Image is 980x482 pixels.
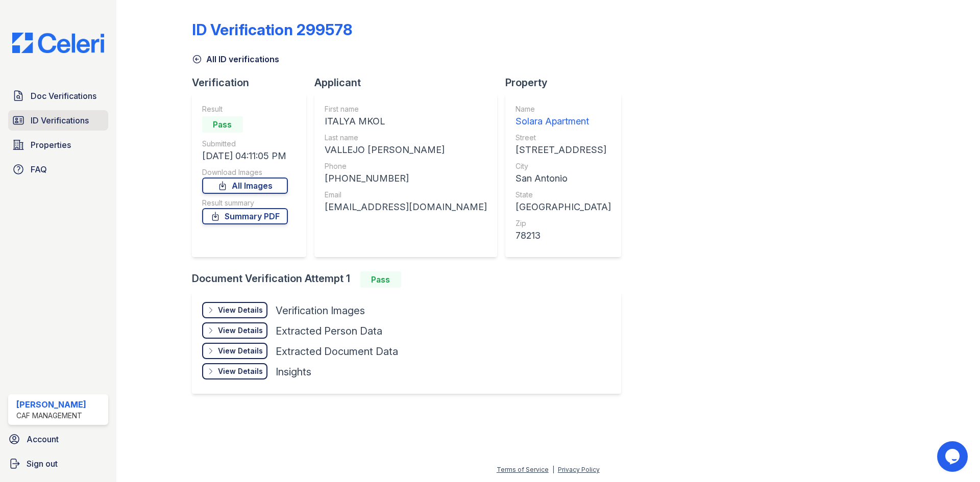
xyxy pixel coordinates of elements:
div: Solara Apartment [516,114,611,129]
img: CE_Logo_Blue-a8612792a0a2168367f1c8372b55b34899dd931a85d93a1a3d3e32e68fde9ad4.png [4,33,112,53]
span: ID Verifications [31,114,89,126]
a: ID Verifications [8,110,108,131]
div: View Details [218,366,263,376]
a: Name Solara Apartment [516,104,611,129]
div: Pass [202,116,243,133]
div: [PERSON_NAME] [16,398,86,411]
div: [DATE] 04:11:05 PM [202,149,288,163]
div: [PHONE_NUMBER] [325,171,487,186]
a: All Images [202,177,288,194]
div: Applicant [314,75,505,90]
div: San Antonio [516,171,611,186]
div: Insights [276,365,311,379]
div: Extracted Document Data [276,344,398,359]
div: VALLEJO [PERSON_NAME] [325,143,487,157]
div: ITALYA MKOL [325,114,487,129]
div: City [516,161,611,171]
span: Doc Verifications [31,90,96,102]
a: All ID verifications [192,53,279,65]
div: Phone [325,161,487,171]
div: Extracted Person Data [276,324,382,338]
span: Account [27,433,59,445]
div: Download Images [202,167,288,177]
a: Account [4,429,112,449]
div: ID Verification 299578 [192,20,352,39]
div: Street [516,133,611,143]
a: FAQ [8,159,108,180]
div: Last name [325,133,487,143]
span: Sign out [27,458,58,470]
div: [EMAIL_ADDRESS][DOMAIN_NAME] [325,200,487,214]
a: Terms of Service [497,466,549,473]
div: Verification Images [276,303,365,318]
div: | [552,466,554,473]
div: Zip [516,218,611,229]
div: Result [202,104,288,114]
div: State [516,190,611,200]
div: Result summary [202,198,288,208]
div: Verification [192,75,314,90]
div: Pass [360,271,401,288]
span: FAQ [31,163,47,175]
div: [GEOGRAPHIC_DATA] [516,200,611,214]
div: Document Verification Attempt 1 [192,271,629,288]
div: View Details [218,305,263,315]
div: Submitted [202,139,288,149]
div: [STREET_ADDRESS] [516,143,611,157]
div: CAF Management [16,411,86,421]
span: Properties [31,139,71,151]
div: View Details [218,346,263,356]
a: Summary PDF [202,208,288,224]
div: Name [516,104,611,114]
a: Doc Verifications [8,86,108,106]
a: Sign out [4,453,112,474]
div: Email [325,190,487,200]
div: Property [505,75,629,90]
a: Privacy Policy [558,466,600,473]
div: View Details [218,325,263,336]
div: 78213 [516,229,611,243]
a: Properties [8,135,108,155]
iframe: chat widget [937,441,970,472]
div: First name [325,104,487,114]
